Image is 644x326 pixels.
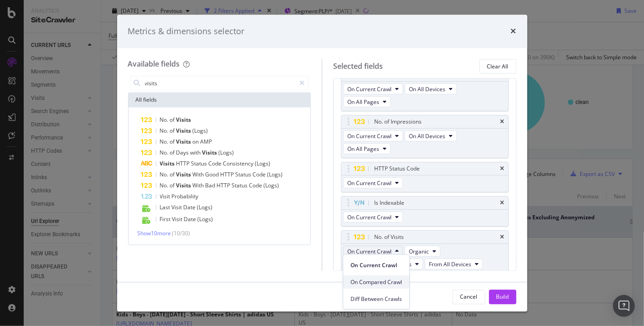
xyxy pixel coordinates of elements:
span: of [170,138,176,146]
span: Code [249,182,264,190]
span: On Current Crawl [347,248,392,255]
span: Code [209,160,223,168]
div: No. of ImpressionstimesOn Current CrawlOn All DevicesOn All Pages [341,115,509,159]
button: On All Devices [405,84,457,95]
span: On All Devices [409,132,445,140]
div: Build [496,293,509,300]
div: Is Indexable [374,199,404,208]
span: On Current Crawl [347,179,392,187]
div: times [511,26,516,37]
span: No. [160,149,170,157]
span: Show 10 more [138,230,171,238]
span: (Logs) [219,149,234,157]
div: No. of Impressions [374,118,422,127]
span: Visits [202,149,219,157]
div: No. of Visits [374,233,404,242]
span: HTTP [217,182,232,190]
span: with [191,149,202,157]
div: Selected fields [333,61,383,72]
span: (Logs) [264,182,279,190]
span: Visits [176,127,193,135]
span: Code [253,171,268,179]
span: on [193,138,201,146]
div: All fields [129,93,311,108]
button: Build [489,290,516,304]
div: Open Intercom Messenger [613,295,635,317]
div: times [500,119,505,125]
div: modal [117,15,527,311]
span: No. [160,171,170,179]
span: Status [236,171,253,179]
span: of [170,127,176,135]
span: Bad [206,182,217,190]
span: of [170,116,176,124]
span: Organic [409,248,429,255]
span: Diff Between Crawls [350,295,402,303]
button: Cancel [453,290,485,304]
span: On All Pages [347,98,379,106]
span: ( 10 / 30 ) [172,230,191,238]
div: times [500,166,505,172]
span: Visits [176,171,193,179]
span: On Current Crawl [347,132,392,140]
span: Last [160,204,172,212]
span: (Logs) [193,127,208,135]
span: HTTP [221,171,236,179]
div: No. of VisitstimesOn Current CrawlOrganicFrom All Organic SourcesFrom All Devices [341,231,509,274]
button: On Current Crawl [343,246,403,257]
span: On All Devices [409,85,445,93]
span: HTTP [176,160,191,168]
div: Available fields [128,59,180,69]
span: Status [191,160,209,168]
span: Visits [176,138,193,146]
button: On Current Crawl [343,212,403,223]
div: Clear All [487,62,509,70]
span: of [170,171,176,179]
div: HTTP Status CodetimesOn Current Crawl [341,162,509,193]
span: No. [160,116,170,124]
span: Consistency [223,160,255,168]
span: Date [184,216,198,223]
div: Metrics & dimensions selector [128,26,245,37]
span: Days [176,149,191,157]
span: Visits [176,116,191,124]
span: (Logs) [255,160,271,168]
span: With [193,171,206,179]
div: times [500,235,505,240]
span: On All Pages [347,145,379,153]
span: On Current Crawl [347,213,392,221]
button: On All Pages [343,144,391,155]
input: Search by field name [144,77,296,90]
span: No. [160,138,170,146]
span: Visit [172,216,184,223]
span: (Logs) [198,216,213,223]
span: (Logs) [268,171,283,179]
span: Good [206,171,221,179]
button: On Current Crawl [343,84,403,95]
span: Date [184,204,197,212]
button: On All Devices [405,131,457,142]
div: No. of ClickstimesOn Current CrawlOn All DevicesOn All Pages [341,68,509,112]
span: (Logs) [197,204,213,212]
span: No. [160,127,170,135]
button: Organic [405,246,440,257]
span: AMP [201,138,212,146]
span: Visits [176,182,193,190]
span: of [170,149,176,157]
span: On Compared Crawl [350,278,402,286]
button: On All Pages [343,97,391,108]
span: Probability [172,193,199,201]
span: From All Devices [429,260,471,268]
span: Visit [160,193,172,201]
button: Clear All [479,59,516,74]
span: Visits [160,160,176,168]
span: No. [160,182,170,190]
span: On Current Crawl [350,261,402,269]
div: Is IndexabletimesOn Current Crawl [341,197,509,227]
button: From All Devices [425,259,483,270]
div: times [500,201,505,206]
button: On Current Crawl [343,178,403,189]
div: Cancel [460,293,478,300]
span: Visit [172,204,184,212]
span: Status [232,182,249,190]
